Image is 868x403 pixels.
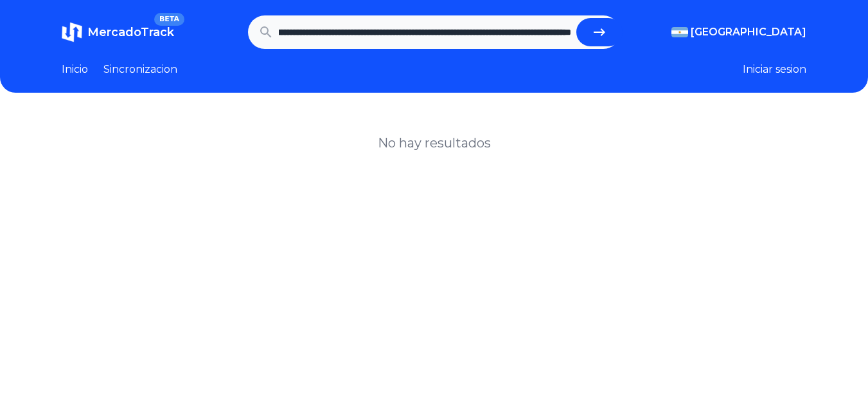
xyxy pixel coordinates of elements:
[378,134,491,152] h1: No hay resultados
[154,13,184,26] span: BETA
[62,62,88,77] a: Inicio
[743,62,806,77] button: Iniciar sesion
[62,22,174,42] a: MercadoTrackBETA
[691,24,806,40] span: [GEOGRAPHIC_DATA]
[62,22,82,42] img: MercadoTrack
[103,62,177,77] a: Sincronizacion
[671,27,688,37] img: Argentina
[87,25,174,39] span: MercadoTrack
[671,24,806,40] button: [GEOGRAPHIC_DATA]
